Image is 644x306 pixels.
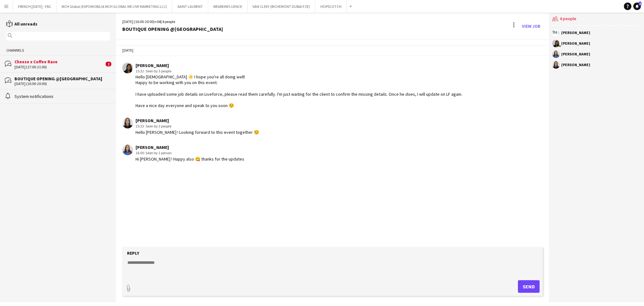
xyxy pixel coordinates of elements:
[136,74,462,108] div: Hello [DEMOGRAPHIC_DATA] ☀️ I hope you're all doing well! Happy to be working with you on this ev...
[144,124,171,128] span: · Seen by 3 people
[315,0,347,13] button: HOPSCOTCH
[122,19,223,25] div: [DATE] (16:00-20:00) | 4 people
[57,0,172,13] button: MCH Global (EXPOMOBILIA MCH GLOBAL ME LIVE MARKETING LLC)
[136,63,462,68] div: [PERSON_NAME]
[518,280,540,293] button: Send
[561,42,590,45] div: [PERSON_NAME]
[136,144,244,150] div: [PERSON_NAME]
[136,123,259,129] div: 15:33
[144,150,172,155] span: · Seen by 1 person
[561,31,590,35] div: [PERSON_NAME]
[155,19,161,24] span: +04
[136,156,244,162] div: Hi [PERSON_NAME] ! Happy also 😋 thanks for the updates
[136,150,244,156] div: 16:00
[639,2,641,6] span: 2
[122,26,223,32] div: BOUTIQUE OPENING @[GEOGRAPHIC_DATA]
[14,59,104,65] div: Cheese x Coffee Rave
[116,45,549,56] div: [DATE]
[6,21,37,27] a: All unreads
[208,0,247,13] button: WEAREINFLUENCE
[561,52,590,56] div: [PERSON_NAME]
[136,118,259,123] div: [PERSON_NAME]
[14,82,110,86] div: [DATE] (16:00-20:00)
[106,62,111,66] span: 2
[552,13,641,26] div: 4 people
[14,65,104,69] div: [DATE] (17:00-21:00)
[633,3,641,10] a: 2
[14,93,110,99] div: System notifications
[13,0,57,13] button: FRENCH [DATE] - FBC
[136,129,259,135] div: Hello [PERSON_NAME] ! Looking forward to this event together ☺️
[172,0,208,13] button: SAINT LAURENT
[519,21,543,31] a: View Job
[136,68,462,74] div: 15:32
[14,76,110,82] div: BOUTIQUE OPENING @[GEOGRAPHIC_DATA]
[127,250,139,256] label: Reply
[247,0,315,13] button: VAN CLEEF (RICHEMONT DUBAI FZE)
[561,63,590,67] div: [PERSON_NAME]
[144,69,171,73] span: · Seen by 3 people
